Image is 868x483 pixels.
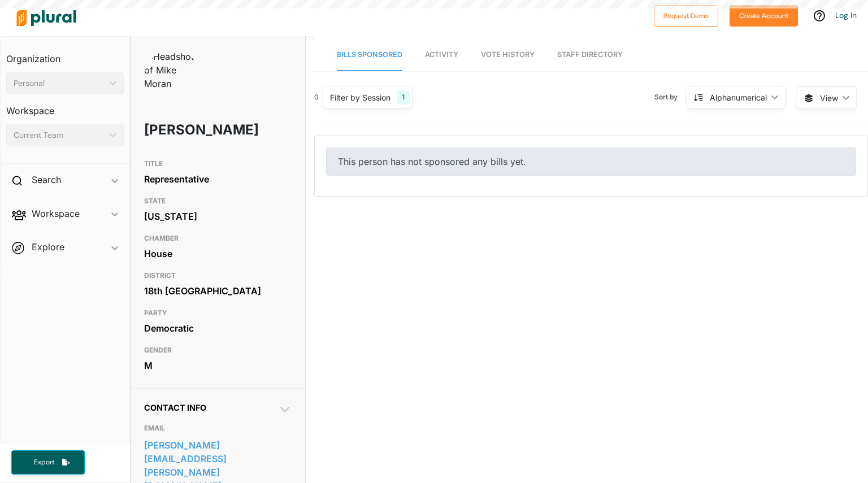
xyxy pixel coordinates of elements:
span: Bills Sponsored [337,50,402,59]
h3: GENDER [144,343,292,357]
h3: DISTRICT [144,269,292,282]
div: Democratic [144,320,292,337]
a: Log In [835,10,857,20]
h1: [PERSON_NAME] [144,113,233,147]
div: Personal [14,77,105,89]
div: [US_STATE] [144,208,292,225]
div: House [144,245,292,262]
h3: STATE [144,194,292,208]
a: Create Account [730,9,798,21]
a: Activity [425,39,458,71]
span: Export [26,458,62,467]
h3: PARTY [144,306,292,320]
div: 1 [397,90,409,105]
span: Sort by [654,92,687,102]
h3: Workspace [6,94,124,119]
button: Create Account [730,5,798,27]
div: 18th [GEOGRAPHIC_DATA] [144,282,292,299]
button: Request Demo [654,5,718,27]
div: Current Team [14,129,105,141]
h3: CHAMBER [144,232,292,245]
button: Export [11,450,85,475]
h3: Organization [6,42,124,67]
span: Vote History [481,50,535,59]
span: Contact Info [144,403,206,412]
div: M [144,357,292,374]
div: Alphanumerical [710,92,767,103]
a: Request Demo [654,9,718,21]
div: This person has not sponsored any bills yet. [326,147,856,176]
div: 0 [314,92,319,102]
img: Headshot of Mike Moran [144,50,201,90]
span: Activity [425,50,458,59]
div: Representative [144,171,292,188]
h3: TITLE [144,157,292,171]
a: Vote History [481,39,535,71]
h3: EMAIL [144,421,292,435]
a: Bills Sponsored [337,39,402,71]
a: Staff Directory [557,39,623,71]
div: Filter by Session [330,92,390,103]
span: View [820,92,838,104]
h2: Search [32,173,61,186]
